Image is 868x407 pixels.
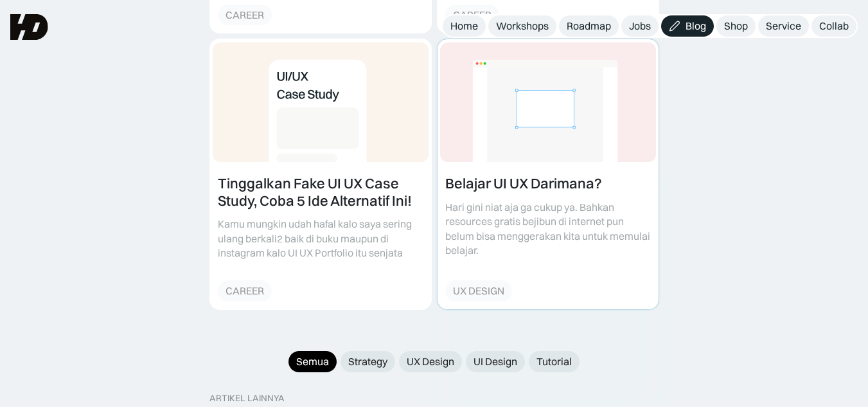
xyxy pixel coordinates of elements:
a: Shop [716,15,756,37]
div: Home [450,19,478,33]
div: UI Design [474,355,517,368]
div: UX Design [407,355,454,368]
a: Collab [811,15,856,37]
div: Semua [296,355,329,368]
a: Service [758,15,809,37]
div: Strategy [348,355,387,368]
div: Workshops [496,19,549,33]
div: Collab [819,19,849,33]
a: Home [443,15,486,37]
div: Service [766,19,801,33]
div: Jobs [629,19,651,33]
div: Roadmap [567,19,611,33]
div: Shop [724,19,748,33]
div: Tutorial [536,355,572,368]
a: Roadmap [559,15,619,37]
a: Blog [661,15,714,37]
div: Blog [686,19,706,33]
a: Workshops [488,15,556,37]
a: Jobs [621,15,659,37]
div: ARTIKEL LAINNYA [209,393,285,404]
